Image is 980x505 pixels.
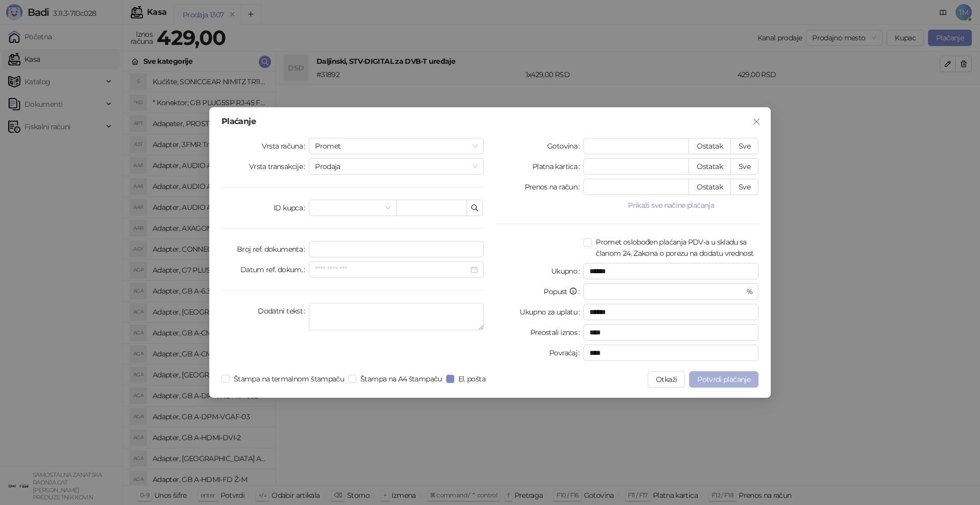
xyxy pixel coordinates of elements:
span: close [752,117,761,126]
button: Potvrdi plaćanje [689,371,758,388]
span: El. pošta [454,373,489,384]
div: Plaćanje [222,117,758,126]
span: Štampa na termalnom štampaču [230,373,348,384]
span: Promet [315,138,478,154]
button: Ostatak [689,138,731,154]
label: Vrsta transakcije [249,158,309,175]
span: Potvrdi plaćanje [697,375,750,384]
textarea: Dodatni tekst [309,303,484,330]
label: Povraćaj [549,345,583,361]
label: Dodatni tekst [258,303,309,319]
span: Prodaja [315,159,478,174]
span: Zatvori [748,117,765,126]
span: Štampa na A4 štampaču [356,373,446,384]
label: Platna kartica [532,158,583,175]
label: Prenos na račun [525,179,584,195]
button: Sve [730,138,758,154]
label: ID kupca [274,200,309,216]
label: Popust [544,283,583,300]
label: Preostali iznos [530,324,584,341]
button: Close [748,113,765,130]
label: Datum ref. dokum. [240,261,309,278]
input: Datum ref. dokum. [315,264,469,275]
span: Promet oslobođen plaćanja PDV-a u skladu sa članom 24. Zakona o porezu na dodatu vrednost [592,236,758,259]
button: Prikaži sve načine plaćanja [583,199,758,211]
label: Vrsta računa [262,138,309,154]
button: Sve [730,179,758,195]
button: Ostatak [689,158,731,175]
button: Sve [730,158,758,175]
label: Ukupno [551,263,584,279]
button: Otkaži [648,371,685,388]
input: Broj ref. dokumenta [309,241,484,257]
label: Gotovina [547,138,583,154]
button: Ostatak [689,179,731,195]
label: Ukupno za uplatu [520,304,583,320]
label: Broj ref. dokumenta [237,241,309,257]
